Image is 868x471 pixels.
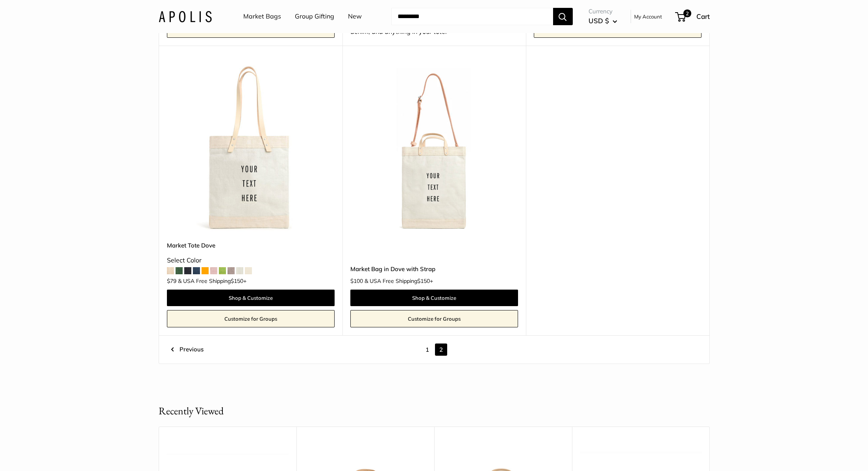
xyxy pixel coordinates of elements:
img: Apolis [159,11,212,22]
a: 1 [421,344,433,356]
img: Market Bag in Dove with Strap [350,65,518,233]
a: Market Bag in Dove with Strap [350,264,518,273]
span: 2 [435,344,447,356]
a: Customize for Groups [167,310,335,327]
a: New [348,11,362,22]
span: $100 [350,277,363,284]
span: 2 [683,9,691,17]
span: $150 [231,277,243,284]
a: Market Bag in Dove with StrapMarket Bag in Dove with Strap [350,65,518,233]
a: 2 Cart [676,10,710,23]
a: Market Tote Dove [167,241,335,250]
span: $150 [417,277,430,284]
a: My Account [634,12,662,21]
span: Currency [589,6,617,17]
span: & USA Free Shipping + [178,278,246,284]
a: Market Bags [243,11,281,22]
a: Market Tote DoveMarket Tote Dove [167,65,335,233]
button: Search [553,8,573,25]
button: USD $ [589,15,617,27]
img: Market Tote Dove [167,65,335,233]
a: Shop & Customize [350,290,518,306]
span: USD $ [589,17,609,25]
span: & USA Free Shipping + [365,278,433,284]
span: Cart [696,12,710,20]
input: Search... [391,8,553,25]
a: Group Gifting [295,11,334,22]
a: Customize for Groups [350,310,518,327]
h2: Recently Viewed [159,403,224,419]
a: Shop & Customize [167,290,335,306]
div: Select Color [167,255,335,266]
span: $79 [167,277,176,284]
a: Previous [171,344,204,356]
